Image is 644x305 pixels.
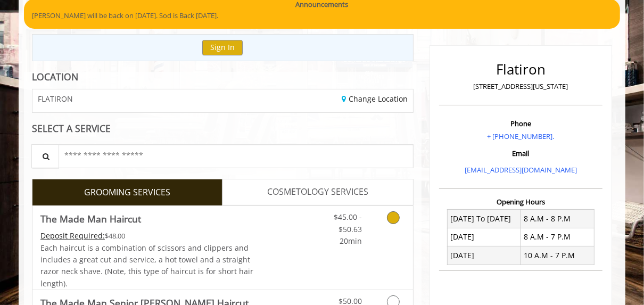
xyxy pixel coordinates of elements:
[40,230,105,241] span: This service needs some Advance to be paid before we block your appointment
[442,120,600,127] h3: Phone
[202,40,243,55] button: Sign In
[38,95,73,103] span: FLATIRON
[334,212,362,234] span: $45.00 - $50.63
[521,228,594,246] td: 8 A.M - 7 P.M
[40,211,141,226] b: The Made Man Haircut
[465,165,577,175] a: [EMAIL_ADDRESS][DOMAIN_NAME]
[521,210,594,228] td: 8 A.M - 8 P.M
[84,186,170,200] span: GROOMING SERVICES
[342,94,408,104] a: Change Location
[521,246,594,265] td: 10 A.M - 7 P.M
[32,10,612,21] p: [PERSON_NAME] will be back on [DATE]. Sod is Back [DATE].
[442,150,600,157] h3: Email
[448,246,521,265] td: [DATE]
[31,144,59,168] button: Service Search
[442,81,600,92] p: [STREET_ADDRESS][US_STATE]
[340,236,362,246] span: 20min
[32,70,78,83] b: LOCATION
[267,185,368,199] span: COSMETOLOGY SERVICES
[448,210,521,228] td: [DATE] To [DATE]
[442,62,600,77] h2: Flatiron
[439,198,602,205] h3: Opening Hours
[40,230,254,242] div: $48.00
[40,243,253,288] span: Each haircut is a combination of scissors and clippers and includes a great cut and service, a ho...
[448,228,521,246] td: [DATE]
[487,131,554,141] a: + [PHONE_NUMBER].
[32,123,414,134] div: SELECT A SERVICE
